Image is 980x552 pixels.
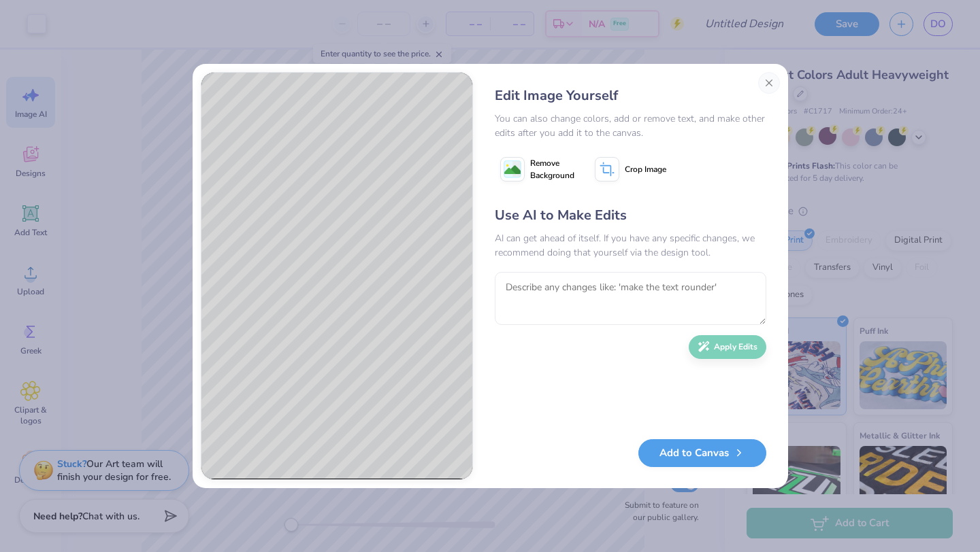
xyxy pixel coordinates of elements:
div: You can also change colors, add or remove text, and make other edits after you add it to the canvas. [495,111,766,140]
button: Close [758,72,780,94]
div: AI can get ahead of itself. If you have any specific changes, we recommend doing that yourself vi... [495,231,766,260]
button: Remove Background [495,152,580,186]
button: Add to Canvas [638,439,766,467]
span: Crop Image [625,163,666,175]
div: Edit Image Yourself [495,86,766,106]
button: Crop Image [589,152,674,186]
div: Use AI to Make Edits [495,205,766,226]
span: Remove Background [530,157,574,182]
